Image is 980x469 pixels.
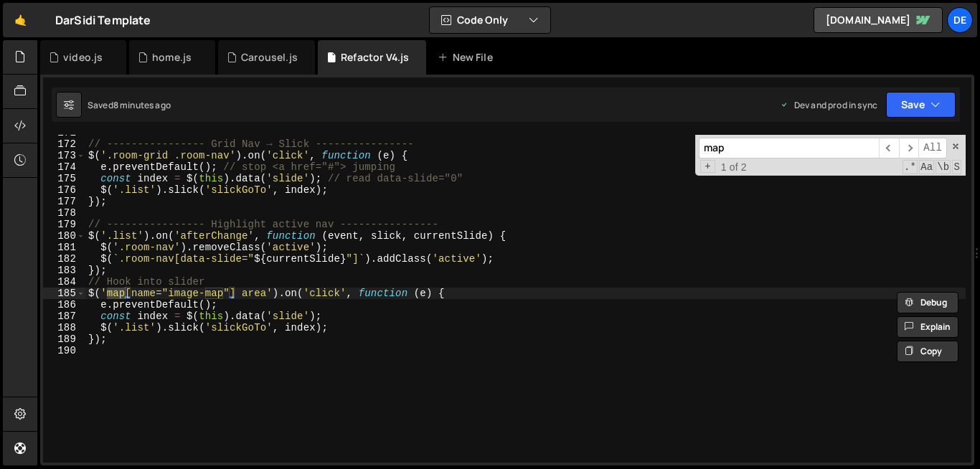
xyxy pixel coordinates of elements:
[63,50,103,65] div: video.js
[88,99,171,111] div: Saved
[43,173,85,184] div: 175
[43,184,85,196] div: 176
[430,7,550,33] button: Code Only
[43,345,85,356] div: 190
[43,219,85,230] div: 179
[43,288,85,299] div: 185
[43,207,85,219] div: 178
[43,265,85,276] div: 183
[341,50,409,65] div: Refactor V4.js
[43,322,85,333] div: 188
[886,92,956,118] button: Save
[879,138,899,158] span: ​
[897,316,958,338] button: Explain
[952,160,961,174] span: Search In Selection
[43,276,85,288] div: 184
[43,299,85,311] div: 186
[897,341,958,362] button: Copy
[699,138,879,158] input: Search for
[700,160,715,173] span: Toggle Replace mode
[43,230,85,242] div: 180
[899,138,919,158] span: ​
[241,50,298,65] div: Carousel.js
[43,196,85,207] div: 177
[113,99,171,111] div: 8 minutes ago
[55,11,151,29] div: DarSidi Template
[43,138,85,150] div: 172
[43,242,85,253] div: 181
[3,3,38,37] a: 🤙
[43,161,85,173] div: 174
[438,50,498,65] div: New File
[43,253,85,265] div: 182
[43,311,85,322] div: 187
[780,99,877,111] div: Dev and prod in sync
[43,333,85,345] div: 189
[947,7,973,33] a: De
[814,7,943,33] a: [DOMAIN_NAME]
[919,160,934,174] span: CaseSensitive Search
[903,160,918,174] span: RegExp Search
[918,138,947,158] span: Alt-Enter
[936,160,951,174] span: Whole Word Search
[897,292,958,313] button: Debug
[715,161,753,173] span: 1 of 2
[152,50,192,65] div: home.js
[43,150,85,161] div: 173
